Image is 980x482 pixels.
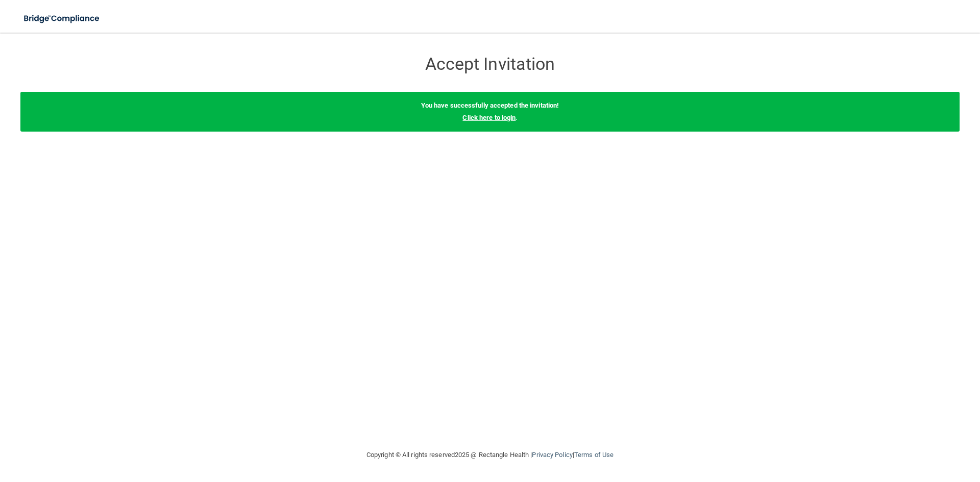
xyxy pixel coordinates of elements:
[20,92,960,132] div: .
[574,451,614,459] a: Terms of Use
[462,114,516,121] a: Click here to login
[304,439,676,471] div: Copyright © All rights reserved 2025 @ Rectangle Health | |
[304,55,676,73] h3: Accept Invitation
[421,102,559,109] b: You have successfully accepted the invitation!
[15,8,109,29] img: bridge_compliance_login_screen.278c3ca4.svg
[532,451,572,459] a: Privacy Policy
